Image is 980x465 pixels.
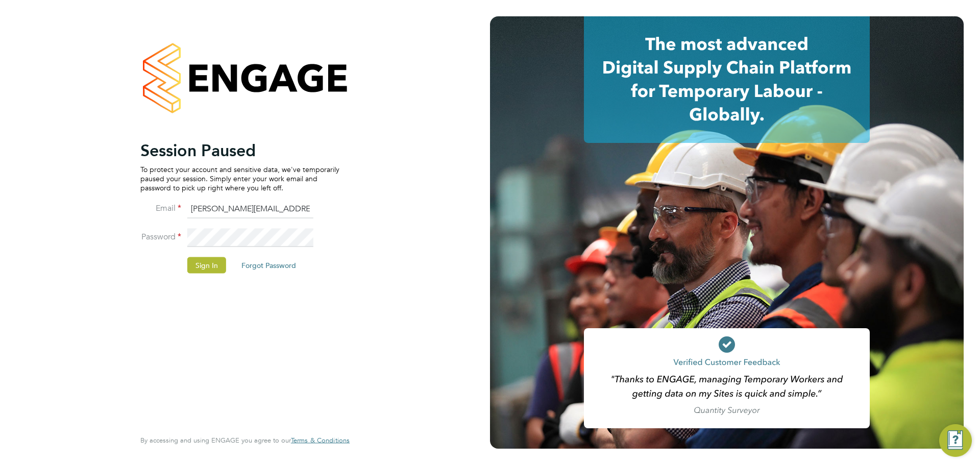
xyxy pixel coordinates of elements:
span: By accessing and using ENGAGE you agree to our [140,436,350,445]
a: Terms & Conditions [291,436,350,445]
button: Engage Resource Center [939,424,972,457]
button: Sign In [187,257,226,273]
h2: Session Paused [140,140,339,160]
input: Enter your work email... [187,200,313,218]
span: Terms & Conditions [291,436,350,445]
button: Forgot Password [233,257,304,273]
p: To protect your account and sensitive data, we've temporarily paused your session. Simply enter y... [140,164,339,192]
label: Email [140,203,181,213]
label: Password [140,231,181,242]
